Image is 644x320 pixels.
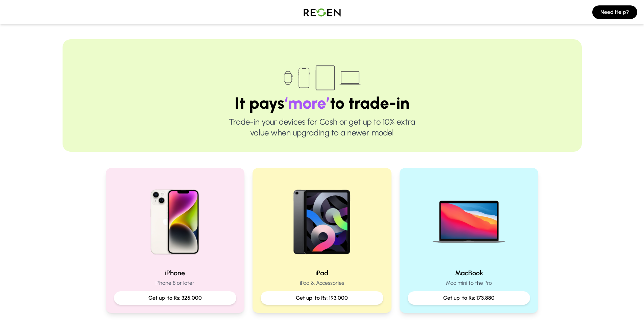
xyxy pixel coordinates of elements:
[408,279,530,287] p: Mac mini to the Pro
[119,294,231,302] p: Get up-to Rs: 325,000
[261,268,383,278] h2: iPad
[261,279,383,287] p: iPad & Accessories
[84,95,560,111] h1: It pays to trade-in
[408,268,530,278] h2: MacBook
[84,116,560,138] p: Trade-in your devices for Cash or get up to 10% extra value when upgrading to a newer model
[280,61,364,95] img: Trade-in devices
[114,279,237,287] p: iPhone 8 or later
[413,294,525,302] p: Get up-to Rs: 173,880
[114,268,237,278] h2: iPhone
[284,93,330,113] span: ‘more’
[592,5,637,19] button: Need Help?
[299,3,346,22] img: Logo
[132,176,218,263] img: iPhone
[426,176,512,263] img: MacBook
[279,176,365,263] img: iPad
[266,294,378,302] p: Get up-to Rs: 193,000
